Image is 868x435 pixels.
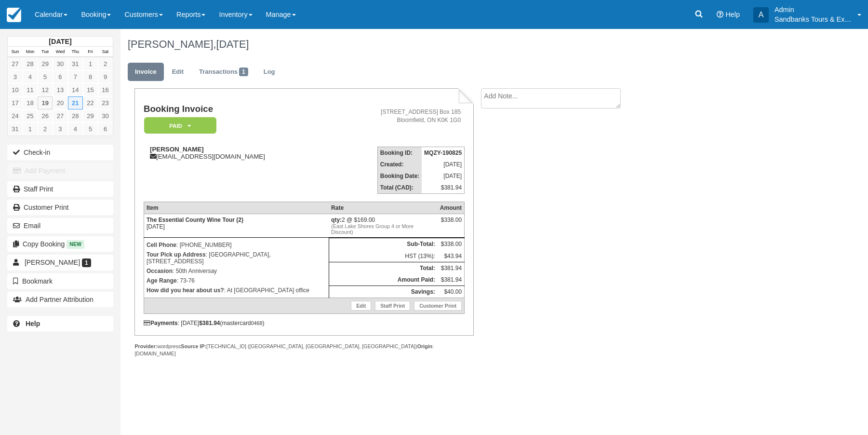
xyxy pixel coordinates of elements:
strong: Provider: [134,343,157,349]
a: 6 [53,70,67,83]
td: 2 @ $169.00 [329,214,438,238]
td: $381.94 [438,262,465,274]
a: 31 [8,122,23,136]
span: [DATE] [216,38,249,50]
a: 4 [23,70,38,83]
p: : [GEOGRAPHIC_DATA], [STREET_ADDRESS] [147,250,326,266]
a: 16 [98,83,113,96]
a: Help [7,316,113,331]
button: Add Payment [7,163,113,178]
a: Staff Print [7,181,113,197]
th: Total (CAD): [377,182,422,194]
strong: Tour Pick up Address [147,251,206,258]
a: 25 [23,109,38,122]
a: Customer Print [7,200,113,215]
div: wordpress [TECHNICAL_ID] ([GEOGRAPHIC_DATA], [GEOGRAPHIC_DATA], [GEOGRAPHIC_DATA]) : [DOMAIN_NAME] [134,343,473,357]
div: A [753,7,769,23]
td: $43.94 [438,250,465,262]
strong: Source IP: [181,343,206,349]
h1: Booking Invoice [144,104,330,114]
p: Sandbanks Tours & Experiences [775,14,852,24]
a: 10 [8,83,23,96]
span: Help [725,11,740,18]
a: 31 [68,57,83,70]
a: 4 [68,122,83,136]
a: 27 [8,57,23,70]
button: Check-in [7,145,113,160]
a: 6 [98,122,113,136]
div: : [DATE] (mastercard ) [144,320,465,326]
p: : [PHONE_NUMBER] [147,240,326,250]
a: 22 [83,96,98,109]
th: Booking Date: [377,170,422,182]
td: [DATE] [422,170,465,182]
a: 28 [68,109,83,122]
a: Transactions1 [192,63,255,82]
a: Customer Print [414,301,462,311]
strong: MQZY-190825 [424,150,462,156]
a: 8 [83,70,98,83]
th: Total: [329,262,438,274]
td: [DATE] [422,159,465,170]
strong: $381.94 [199,320,220,326]
a: Log [256,63,282,82]
span: [PERSON_NAME] [25,258,80,266]
p: : 73-76 [147,276,326,285]
th: Fri [83,47,98,57]
address: [STREET_ADDRESS] Box 185 Bloomfield, ON K0K 1G0 [334,108,461,124]
a: 20 [53,96,67,109]
a: 13 [53,83,67,96]
strong: Origin [417,343,432,349]
a: 23 [98,96,113,109]
th: Booking ID: [377,147,422,159]
td: $40.00 [438,286,465,298]
small: 0468 [251,320,263,326]
th: Tue [38,47,53,57]
th: Sat [98,47,113,57]
button: Bookmark [7,273,113,289]
th: Created: [377,159,422,170]
a: 14 [68,83,83,96]
p: : 50th Anniversay [147,266,326,276]
h1: [PERSON_NAME], [128,39,764,50]
button: Email [7,218,113,233]
a: 29 [83,109,98,122]
strong: qty [331,217,342,223]
a: 5 [83,122,98,136]
strong: How did you hear about us? [147,287,224,294]
a: Staff Print [375,301,410,311]
strong: [PERSON_NAME] [150,146,204,153]
th: Mon [23,47,38,57]
td: HST (13%): [329,250,438,262]
a: 7 [68,70,83,83]
strong: [DATE] [49,38,71,45]
a: 12 [38,83,53,96]
a: 17 [8,96,23,109]
th: Sub-Total: [329,238,438,250]
td: $338.00 [438,238,465,250]
i: Help [717,11,723,18]
a: Invoice [128,63,164,82]
th: Thu [68,47,83,57]
a: Edit [165,63,191,82]
a: 5 [38,70,53,83]
a: 2 [98,57,113,70]
a: 27 [53,109,67,122]
a: 21 [68,96,83,109]
span: 1 [239,68,248,76]
a: 30 [53,57,67,70]
a: 2 [38,122,53,136]
a: 1 [83,57,98,70]
th: Amount Paid: [329,274,438,286]
em: (East Lake Shores Group 4 or More Discount) [331,223,435,235]
strong: Payments [144,320,178,326]
a: 29 [38,57,53,70]
strong: Age Range [147,277,177,284]
a: 9 [98,70,113,83]
strong: Occasion [147,268,173,274]
a: [PERSON_NAME] 1 [7,255,113,270]
a: 3 [53,122,67,136]
a: 11 [23,83,38,96]
a: 26 [38,109,53,122]
button: Add Partner Attribution [7,292,113,307]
